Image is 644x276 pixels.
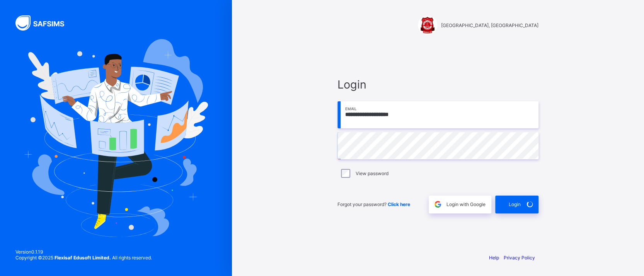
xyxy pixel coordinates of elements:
[24,39,208,237] img: Hero Image
[509,201,521,207] span: Login
[441,22,538,28] span: [GEOGRAPHIC_DATA], [GEOGRAPHIC_DATA]
[55,255,111,261] strong: Flexisaf Edusoft Limited.
[337,78,538,91] span: Login
[15,15,73,31] img: SAFSIMS Logo
[356,170,388,176] label: View password
[15,249,152,255] span: Version 0.1.19
[388,201,410,207] a: Click here
[446,201,486,207] span: Login with Google
[337,201,410,207] span: Forgot your password?
[15,255,152,261] span: Copyright © 2025 All rights reserved.
[433,200,442,209] img: google.396cfc9801f0270233282035f929180a.svg
[489,255,499,261] a: Help
[504,255,535,261] a: Privacy Policy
